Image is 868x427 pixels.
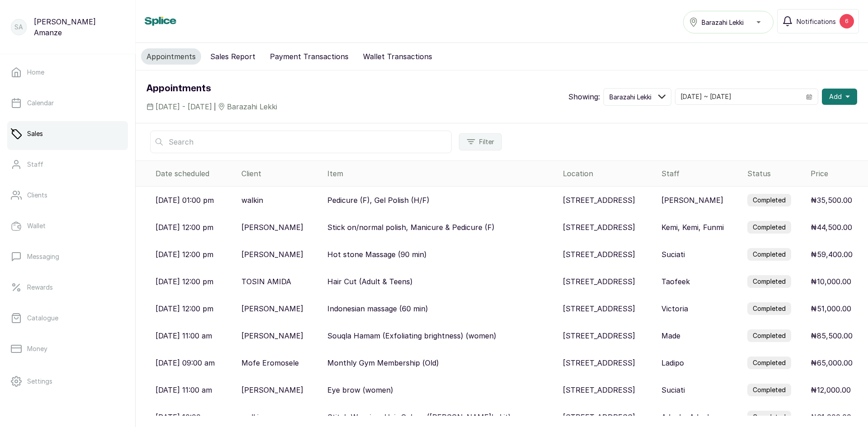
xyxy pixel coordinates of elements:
label: Completed [747,248,791,261]
a: Wallet [7,213,128,239]
p: Suciati [661,385,685,395]
p: [DATE] 01:00 pm [156,195,214,206]
p: TOSIN AMIDA [241,276,291,287]
a: Money [7,336,128,361]
p: Kemi, Kemi, Funmi [661,222,724,233]
p: ₦65,000.00 [811,357,853,368]
p: Catalogue [27,314,58,323]
button: Barazahi Lekki [604,88,671,106]
p: [DATE] 09:00 am [156,357,215,368]
p: [STREET_ADDRESS] [563,195,635,206]
svg: calendar [806,94,812,100]
p: [PERSON_NAME] [241,330,303,341]
p: [PERSON_NAME] [241,249,303,260]
h1: Appointments [146,81,277,96]
span: | [214,102,216,112]
span: Filter [479,137,494,146]
button: Appointments [141,48,201,65]
p: Home [27,68,44,77]
label: Completed [747,357,791,369]
p: Indonesian massage (60 min) [327,303,428,314]
span: [DATE] - [DATE] [156,101,212,112]
p: ₦10,000.00 [811,276,851,287]
span: Barazahi Lekki [609,92,651,102]
div: Item [327,168,556,179]
p: Wallet [27,221,46,230]
p: [STREET_ADDRESS] [563,276,635,287]
a: Settings [7,369,128,394]
p: Suciati [661,249,685,260]
p: [DATE] 11:00 am [156,330,212,341]
p: walkin [241,195,263,206]
p: ₦35,500.00 [811,195,852,206]
p: Eye brow (women) [327,385,393,395]
span: Barazahi Lekki [227,101,277,112]
a: Rewards [7,275,128,300]
span: Barazahi Lekki [702,18,744,27]
p: Souqla Hamam (Exfoliating brightness) (women) [327,330,496,341]
p: Ladipo [661,357,684,368]
p: ₦51,000.00 [811,303,851,314]
button: Filter [459,133,502,150]
div: 6 [840,14,854,28]
button: Notifications6 [777,9,859,33]
p: Clients [27,191,47,200]
span: Add [829,92,842,101]
div: Client [241,168,320,179]
p: Staff [27,160,43,169]
p: Rewards [27,283,53,292]
p: [STREET_ADDRESS] [563,412,635,422]
label: Completed [747,194,791,206]
p: [PERSON_NAME] [241,385,303,395]
p: ₦61,000.00 [811,412,851,422]
a: Calendar [7,90,128,116]
p: Calendar [27,99,54,108]
p: [STREET_ADDRESS] [563,330,635,341]
p: [STREET_ADDRESS] [563,357,635,368]
p: ₦44,500.00 [811,222,852,233]
button: Wallet Transactions [358,48,438,65]
p: Taofeek [661,276,690,287]
input: Select date [675,89,801,104]
p: Money [27,344,47,353]
p: Mofe Eromosele [241,357,299,368]
p: Hair Cut (Adult & Teens) [327,276,413,287]
p: Hot stone Massage (90 min) [327,249,427,260]
p: SA [14,23,23,32]
p: Sales [27,129,43,138]
label: Completed [747,221,791,234]
p: Showing: [568,91,600,102]
p: Stick on/normal polish, Manicure & Pedicure (F) [327,222,495,233]
div: Location [563,168,654,179]
div: Date scheduled [156,168,234,179]
div: Staff [661,168,740,179]
p: ₦59,400.00 [811,249,853,260]
span: Notifications [797,17,836,26]
p: Pedicure (F), Gel Polish (H/F) [327,195,429,206]
p: Made [661,330,680,341]
p: [STREET_ADDRESS] [563,303,635,314]
a: Home [7,60,128,85]
p: [DATE] 11:00 am [156,385,212,395]
button: Payment Transactions [264,48,354,65]
p: [PERSON_NAME] [241,222,303,233]
p: Settings [27,377,52,386]
p: [PERSON_NAME] [661,195,723,206]
p: [DATE] 12:00 pm [156,222,213,233]
p: ₦12,000.00 [811,385,851,395]
p: Stitch Weaving, Hair Colour ([PERSON_NAME]'s kit) [327,412,511,422]
label: Completed [747,384,791,396]
button: Add [822,89,857,105]
a: Staff [7,152,128,177]
p: Victoria [661,303,688,314]
input: Search [150,131,452,153]
a: Sales [7,121,128,146]
label: Completed [747,275,791,288]
p: [STREET_ADDRESS] [563,385,635,395]
p: [PERSON_NAME] [241,303,303,314]
a: Catalogue [7,305,128,331]
a: Clients [7,183,128,208]
p: walkin [241,412,263,422]
p: [DATE] 12:00 pm [156,303,213,314]
p: ₦85,500.00 [811,330,853,341]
